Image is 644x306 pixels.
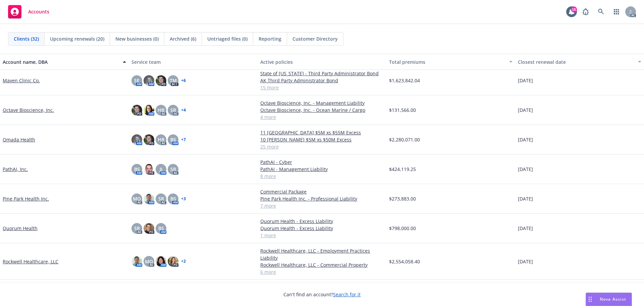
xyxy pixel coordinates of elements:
[258,54,386,70] button: Active policies
[600,296,626,302] span: Nova Assist
[610,5,623,18] a: Switch app
[260,77,384,84] a: AK Third Party Administrator Bond
[260,99,384,106] a: Octave Bioscience, Inc. - Management Liability
[260,268,384,275] a: 6 more
[144,75,154,86] img: photo
[333,291,361,298] a: Search for it
[579,5,592,18] a: Report a Bug
[389,195,416,202] span: $273,883.00
[181,259,186,263] a: + 2
[181,79,186,83] a: + 6
[260,143,384,150] a: 25 more
[131,58,255,65] div: Service team
[131,256,142,267] img: photo
[518,258,533,265] span: [DATE]
[170,166,176,173] span: SR
[586,293,594,306] div: Drag to move
[518,225,533,232] span: [DATE]
[145,258,153,265] span: MQ
[3,58,119,65] div: Account name, DBA
[518,136,533,143] span: [DATE]
[389,136,420,143] span: $2,280,071.00
[158,136,164,143] span: HB
[389,77,420,84] span: $1,623,842.04
[144,105,154,116] img: photo
[518,106,533,114] span: [DATE]
[170,77,177,84] span: TM
[260,195,384,202] a: Pine Park Health Inc. - Professional Liability
[3,195,49,202] a: Pine Park Health Inc.
[181,197,186,201] a: + 3
[260,58,384,65] div: Active policies
[168,256,178,267] img: photo
[518,77,533,84] span: [DATE]
[3,106,54,114] a: Octave Bioscience, Inc.
[260,106,384,114] a: Octave Bioscience, Inc. - Ocean Marine / Cargo
[156,75,166,86] img: photo
[518,166,533,173] span: [DATE]
[518,58,634,65] div: Closest renewal date
[571,6,577,12] div: 16
[518,195,533,202] span: [DATE]
[133,195,141,202] span: MQ
[260,166,384,173] a: PathAI - Management Liability
[389,58,505,65] div: Total premiums
[144,134,154,145] img: photo
[170,195,176,202] span: BS
[50,35,104,42] span: Upcoming renewals (20)
[134,166,140,173] span: BS
[260,70,384,77] a: State of [US_STATE] - Third Party Administrator Bond
[181,108,186,112] a: + 4
[3,166,28,173] a: PathAI, Inc.
[3,77,40,84] a: Maven Clinic Co.
[170,35,196,42] span: Archived (6)
[5,2,52,21] a: Accounts
[170,106,176,114] span: SR
[28,9,49,14] span: Accounts
[260,247,384,261] a: Rockwell Healthcare, LLC - Employment Practices Liability
[594,5,608,18] a: Search
[292,35,338,42] span: Customer Directory
[170,136,176,143] span: BS
[586,293,632,306] button: Nova Assist
[260,159,384,166] a: PathAI - Cyber
[3,136,35,143] a: Omada Health
[115,35,159,42] span: New businesses (0)
[260,173,384,180] a: 8 more
[129,54,258,70] button: Service team
[389,258,420,265] span: $2,554,058.40
[389,106,416,114] span: $131,566.00
[156,256,166,267] img: photo
[386,54,515,70] button: Total premiums
[260,129,384,136] a: 11 [GEOGRAPHIC_DATA] $5M xs $55M Excess
[260,202,384,209] a: 7 more
[160,166,162,173] span: JJ
[158,106,164,114] span: HB
[144,193,154,204] img: photo
[283,291,361,298] span: Can't find an account?
[260,225,384,232] a: Quorum Health - Excess Liability
[144,164,154,175] img: photo
[259,35,281,42] span: Reporting
[260,188,384,195] a: Commercial Package
[260,218,384,225] a: Quorum Health - Excess Liability
[144,223,154,234] img: photo
[181,138,186,142] a: + 7
[134,77,140,84] span: SE
[207,35,248,42] span: Untriaged files (0)
[515,54,644,70] button: Closest renewal date
[3,225,38,232] a: Quorum Health
[131,134,142,145] img: photo
[260,232,384,239] a: 1 more
[260,261,384,268] a: Rockwell Healthcare, LLC - Commercial Property
[260,136,384,143] a: 10 [PERSON_NAME] $5M xs $50M Excess
[134,225,140,232] span: SR
[3,258,58,265] a: Rockwell Healthcare, LLC
[131,105,142,116] img: photo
